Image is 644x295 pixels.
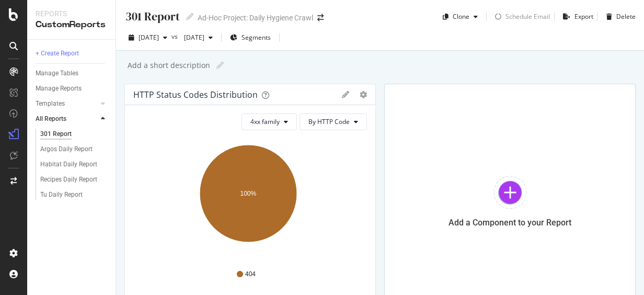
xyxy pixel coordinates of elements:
[491,9,505,24] div: loading
[40,144,108,155] a: Argos Daily Report
[308,117,350,126] span: By HTTP Code
[40,129,72,140] div: 301 Report
[40,189,108,200] a: Tu Daily Report
[124,29,171,46] button: [DATE]
[186,13,193,20] i: Edit report name
[180,29,217,46] button: [DATE]
[36,114,66,124] div: All Reports
[602,8,636,25] button: Delete
[439,8,482,25] button: Clone
[317,14,324,21] div: arrow-right-arrow-left
[40,144,93,155] div: Argos Daily Report
[300,114,367,130] button: By HTTP Code
[559,8,593,25] button: Export
[126,60,210,71] div: Add a short description
[40,159,108,170] a: Habitat Daily Report
[40,174,108,185] a: Recipes Daily Report
[453,12,469,21] div: Clone
[40,159,97,170] div: Habitat Daily Report
[241,33,271,42] span: Segments
[245,270,256,279] span: 404
[133,139,363,260] svg: A chart.
[198,13,313,23] div: Ad-Hoc Project: Daily Hygiene Crawl
[574,12,593,21] div: Export
[40,174,97,185] div: Recipes Daily Report
[40,129,108,140] a: 301 Report
[36,98,65,109] div: Templates
[36,83,108,94] a: Manage Reports
[36,48,79,59] div: + Create Report
[216,62,224,69] i: Edit report name
[36,19,107,31] div: CustomReports
[180,33,204,42] span: 2025 Sep. 8th
[36,48,108,59] a: + Create Report
[36,114,98,124] a: All Reports
[36,68,108,79] a: Manage Tables
[40,189,83,200] div: Tu Daily Report
[139,33,159,42] span: 2025 Oct. 6th
[241,114,297,130] button: 4xx family
[616,12,636,21] div: Delete
[226,29,275,46] button: Segments
[250,117,280,126] span: 4xx family
[491,8,550,25] button: loadingSchedule Email
[133,89,258,100] div: HTTP Status Codes Distribution
[36,83,82,94] div: Manage Reports
[171,32,180,41] span: vs
[36,98,98,109] a: Templates
[505,12,550,21] div: Schedule Email
[124,8,180,25] div: 301 Report
[360,91,367,98] div: gear
[36,68,78,79] div: Manage Tables
[448,218,571,228] div: Add a Component to your Report
[240,190,257,197] text: 100%
[36,8,107,19] div: Reports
